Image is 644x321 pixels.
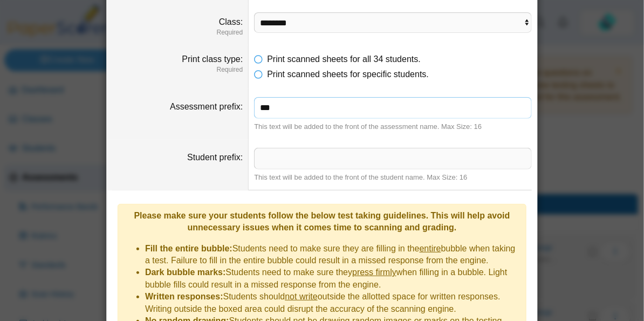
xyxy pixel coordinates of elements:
div: This text will be added to the front of the student name. Max Size: 16 [254,173,532,182]
b: Written responses: [145,292,223,301]
u: press firmly [352,268,396,277]
li: Students should outside the allotted space for written responses. Writing outside the boxed area ... [145,291,520,315]
u: entire [420,244,441,253]
label: Print class type [182,54,243,64]
u: not write [285,292,317,301]
label: Assessment prefix [170,102,243,111]
b: Dark bubble marks: [145,268,225,277]
dfn: Required [112,28,243,37]
span: Print scanned sheets for specific students. [267,70,429,79]
label: Student prefix [187,153,243,162]
li: Students need to make sure they when filling in a bubble. Light bubble fills could result in a mi... [145,267,520,291]
div: This text will be added to the front of the assessment name. Max Size: 16 [254,122,532,132]
span: Print scanned sheets for all 34 students. [267,54,421,64]
b: Please make sure your students follow the below test taking guidelines. This will help avoid unne... [134,211,510,232]
dfn: Required [112,65,243,74]
li: Students need to make sure they are filling in the bubble when taking a test. Failure to fill in ... [145,243,520,267]
b: Fill the entire bubble: [145,244,232,253]
label: Class [219,17,243,26]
